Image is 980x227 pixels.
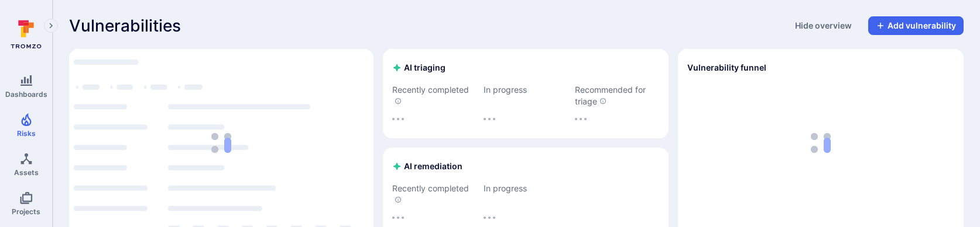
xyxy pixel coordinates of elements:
[392,160,462,172] h2: AI remediation
[44,19,58,33] button: Expand navigation menu
[395,97,402,104] svg: AI triaged vulnerabilities in the last 7 days
[69,16,181,35] span: Vulnerabilities
[395,196,402,203] svg: AI remediated vulnerabilities in the last 7 days
[687,62,766,74] h2: Vulnerability funnel
[211,133,231,153] img: Loading...
[788,16,859,35] button: Hide overview
[575,118,587,120] img: Loading...
[392,84,477,107] span: Recently completed
[392,62,446,74] h2: AI triaging
[599,97,606,104] svg: Vulnerabilities with critical and high severity from supported integrations (SCA/SAST/CSPM) that ...
[484,84,568,96] span: In progress
[484,183,568,194] span: In progress
[868,16,964,35] button: Add vulnerability
[14,168,39,177] span: Assets
[484,118,495,120] img: Loading...
[484,216,495,219] img: Loading...
[575,84,659,107] span: Recommended for triage
[17,129,36,138] span: Risks
[47,21,55,31] i: Expand navigation menu
[392,216,404,219] img: Loading...
[392,183,477,206] span: Recently completed
[12,207,40,216] span: Projects
[392,118,404,120] img: Loading...
[5,90,47,99] span: Dashboards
